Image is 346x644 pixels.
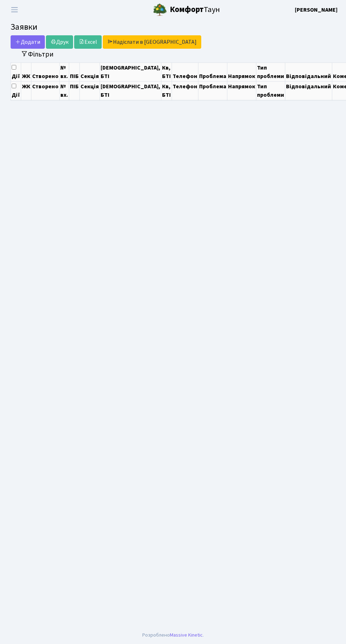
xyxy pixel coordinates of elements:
[21,81,31,100] th: ЖК
[80,62,100,81] th: Секція
[74,35,102,49] a: Excel
[100,62,161,81] th: [DEMOGRAPHIC_DATA], БТІ
[172,81,198,100] th: Телефон
[21,62,31,81] th: ЖК
[69,62,80,81] th: ПІБ
[256,81,285,100] th: Тип проблеми
[161,62,172,81] th: Кв, БТІ
[295,6,338,14] b: [PERSON_NAME]
[6,4,23,16] button: Переключити навігацію
[170,4,220,16] span: Таун
[227,81,256,100] th: Напрямок
[172,62,198,81] th: Телефон
[170,631,203,639] a: Massive Kinetic
[69,81,80,100] th: ПІБ
[15,38,40,46] span: Додати
[11,35,45,49] a: Додати
[256,62,285,81] th: Тип проблеми
[285,62,332,81] th: Відповідальний
[295,6,338,14] a: [PERSON_NAME]
[170,4,204,15] b: Комфорт
[31,81,60,100] th: Створено
[153,3,167,17] img: logo.png
[227,62,256,81] th: Напрямок
[198,62,227,81] th: Проблема
[16,49,58,60] button: Переключити фільтри
[80,81,100,100] th: Секція
[103,35,201,49] a: Надіслати в [GEOGRAPHIC_DATA]
[46,35,73,49] a: Друк
[60,62,69,81] th: № вх.
[161,81,172,100] th: Кв, БТІ
[11,62,21,81] th: Дії
[100,81,161,100] th: [DEMOGRAPHIC_DATA], БТІ
[31,62,60,81] th: Створено
[60,81,69,100] th: № вх.
[285,81,332,100] th: Відповідальний
[11,21,37,33] span: Заявки
[198,81,227,100] th: Проблема
[11,81,21,100] th: Дії
[142,631,204,639] div: Розроблено .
